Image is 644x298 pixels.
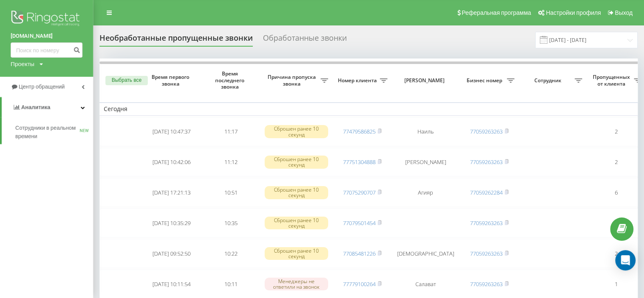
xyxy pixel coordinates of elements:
a: [DOMAIN_NAME] [11,32,83,40]
div: Необработанные пропущенные звонки [100,33,253,47]
span: Настройки профиля [546,9,601,16]
div: Обработанные звонки [263,33,347,47]
div: Сброшен ранее 10 секунд [265,125,328,138]
div: Сброшен ранее 10 секунд [265,217,328,229]
span: Номер клиента [337,77,380,84]
div: Open Intercom Messenger [615,250,636,270]
td: [PERSON_NAME] [392,148,459,177]
span: Сотрудник [523,77,575,84]
span: Причина пропуска звонка [265,74,321,87]
td: 11:17 [201,117,260,146]
td: 11:12 [201,148,260,177]
span: Реферальная программа [462,9,531,16]
input: Поиск по номеру [11,42,83,58]
a: 77059263263 [470,158,503,166]
a: 77085481226 [343,250,376,257]
td: [DATE] 17:21:13 [142,178,201,207]
td: [DATE] 10:35:29 [142,209,201,237]
a: Аналитика [2,97,93,117]
span: Центр обращений [19,84,65,90]
div: Сброшен ранее 10 секунд [265,186,328,199]
div: Проекты [11,60,34,68]
span: [PERSON_NAME] [399,77,452,84]
a: 77479586825 [343,128,376,135]
td: 10:51 [201,178,260,207]
a: 77059263263 [470,219,503,227]
a: 77779100264 [343,280,376,288]
div: Сброшен ранее 10 секунд [265,247,328,260]
td: Наиль [392,117,459,146]
span: Сотрудники в реальном времени [15,124,80,141]
td: 10:22 [201,239,260,268]
a: Сотрудники в реальном времениNEW [15,120,93,144]
a: 77059262284 [470,189,503,196]
td: Агияр [392,178,459,207]
a: 77079501454 [343,219,376,227]
span: Аналитика [21,104,50,110]
span: Время первого звонка [149,74,194,87]
span: Бизнес номер [464,77,507,84]
a: 77059263263 [470,250,503,257]
div: Сброшен ранее 10 секунд [265,156,328,168]
a: 77751304888 [343,158,376,166]
a: 77059263263 [470,280,503,288]
td: 10:35 [201,209,260,237]
div: Менеджеры не ответили на звонок [265,278,328,290]
button: Выбрать все [105,76,148,85]
td: [DATE] 09:52:50 [142,239,201,268]
span: Выход [615,9,633,16]
a: 77059263263 [470,128,503,135]
td: [DEMOGRAPHIC_DATA] [392,239,459,268]
a: 77075290707 [343,189,376,196]
img: Ringostat logo [11,8,83,30]
td: [DATE] 10:47:37 [142,117,201,146]
span: Пропущенных от клиента [591,74,634,87]
span: Время последнего звонка [208,70,254,90]
td: [DATE] 10:42:06 [142,148,201,177]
